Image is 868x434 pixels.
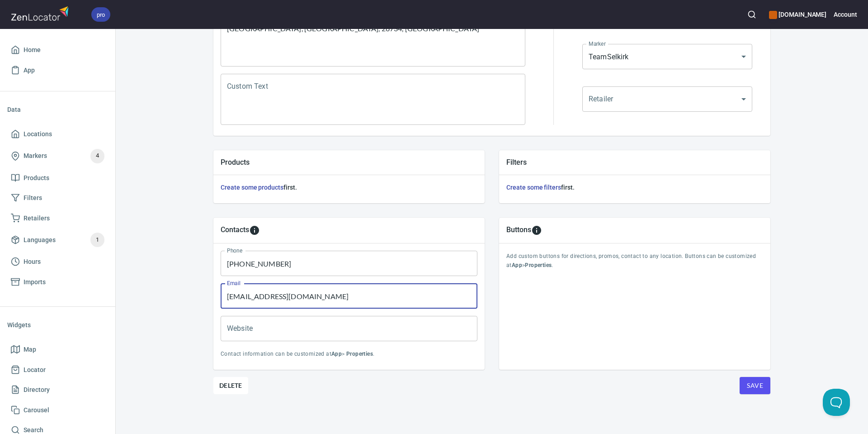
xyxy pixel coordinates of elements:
[512,262,522,268] b: App
[7,124,108,144] a: Locations
[7,60,108,81] a: App
[7,380,108,400] a: Directory
[91,7,110,22] div: pro
[769,10,826,19] h6: [DOMAIN_NAME]
[740,377,770,394] button: Save
[24,344,36,355] span: Map
[24,364,46,376] span: Locator
[221,182,477,192] h6: first.
[769,11,777,19] button: color-CE600E
[531,225,542,236] svg: To add custom buttons for locations, please go to Apps > Properties > Buttons.
[506,252,763,270] p: Add custom buttons for directions, promos, contact to any location. Buttons can be customized at > .
[90,151,104,161] span: 4
[91,10,110,19] span: pro
[7,400,108,420] a: Carousel
[221,225,249,236] h5: Contacts
[11,4,71,23] img: zenlocator
[24,192,42,204] span: Filters
[331,351,342,357] b: App
[346,351,373,357] b: Properties
[7,272,108,292] a: Imports
[213,377,248,394] button: Delete
[7,252,108,272] a: Hours
[7,228,108,252] a: Languages1
[219,380,242,391] span: Delete
[834,5,857,24] button: Account
[90,235,104,245] span: 1
[769,5,826,24] div: Manage your apps
[24,65,35,76] span: App
[24,277,46,288] span: Imports
[7,99,108,120] li: Data
[506,157,763,167] h5: Filters
[7,40,108,60] a: Home
[7,208,108,229] a: Retailers
[7,360,108,380] a: Locator
[227,24,519,58] textarea: [GEOGRAPHIC_DATA], [GEOGRAPHIC_DATA], 28734, [GEOGRAPHIC_DATA]
[823,389,850,416] iframe: Help Scout Beacon - Open
[582,86,752,112] div: ​
[506,184,561,191] a: Create some filters
[221,350,477,359] p: Contact information can be customized at > .
[249,225,260,236] svg: To add custom contact information for locations, please go to Apps > Properties > Contacts.
[24,172,49,184] span: Products
[7,168,108,188] a: Products
[24,213,50,224] span: Retailers
[7,339,108,360] a: Map
[506,182,763,192] h6: first.
[7,144,108,168] a: Markers4
[7,188,108,208] a: Filters
[24,405,49,416] span: Carousel
[24,129,52,140] span: Locations
[24,384,50,396] span: Directory
[525,262,552,268] b: Properties
[7,314,108,336] li: Widgets
[742,5,762,24] button: Search
[747,380,763,391] span: Save
[582,44,752,69] div: TeamSelkirk
[834,10,857,19] h6: Account
[221,157,477,167] h5: Products
[24,234,56,246] span: Languages
[221,184,283,191] a: Create some products
[24,256,41,267] span: Hours
[24,150,47,162] span: Markers
[506,225,531,236] h5: Buttons
[24,44,41,56] span: Home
